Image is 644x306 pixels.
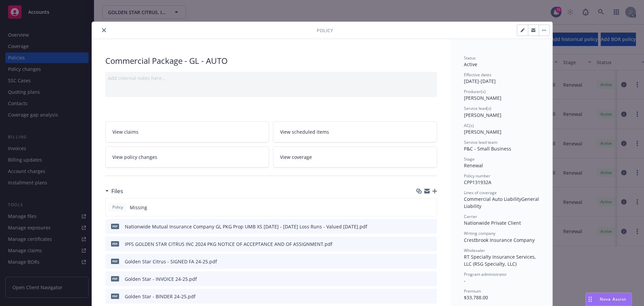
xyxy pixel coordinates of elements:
span: View scheduled items [280,128,329,135]
div: [DATE] - [DATE] [464,72,539,85]
span: Renewal [464,162,483,169]
span: - [464,277,466,284]
div: Add internal notes here... [108,75,434,82]
a: View policy changes [105,146,269,168]
span: pdf [111,224,119,229]
span: Carrier [464,214,477,219]
span: Program administrator [464,271,507,277]
span: Producer(s) [464,89,486,94]
span: Writing company [464,230,495,236]
span: [PERSON_NAME] [464,95,501,101]
span: Premium [464,288,481,294]
button: download file [418,275,423,282]
div: IPFS GOLDEN STAR CITRUS INC 2024 PKG NOTICE OF ACCEPTANCE AND OF ASSIGNMENT.pdf [125,241,332,248]
span: AC(s) [464,123,474,128]
span: Policy [317,27,333,34]
button: download file [418,241,423,248]
span: Nova Assist [600,296,626,302]
span: Effective dates [464,72,491,78]
span: Wholesaler [464,248,485,253]
span: Policy number [464,173,490,179]
a: View claims [105,121,269,142]
span: Missing [130,204,147,211]
div: Commercial Package - GL - AUTO [105,55,437,67]
button: Nova Assist [586,293,632,306]
span: View policy changes [112,154,157,161]
button: preview file [428,275,434,282]
h3: Files [111,187,123,195]
span: CPP131932A [464,179,491,185]
div: Nationwide Mutual Insurance Company GL PKG Prop UMB XS [DATE] - [DATE] Loss Runs - Valued [DATE].pdf [125,223,367,230]
span: Status [464,55,476,61]
a: View coverage [273,146,437,168]
span: Nationwide Private Client [464,220,521,226]
button: close [100,26,108,34]
span: RT Specialty Insurance Services, LLC (RSG Specialty, LLC) [464,254,537,267]
div: Golden Star - INVOICE 24-25.pdf [125,275,197,282]
span: Stage [464,156,475,162]
a: View scheduled items [273,121,437,142]
span: [PERSON_NAME] [464,112,501,118]
span: View coverage [280,154,312,161]
span: pdf [111,259,119,264]
button: download file [418,293,423,300]
span: Commercial Auto Liability [464,196,521,202]
span: pdf [111,294,119,299]
div: Files [105,187,123,195]
div: Golden Star Citrus - SIGNED FA 24-25.pdf [125,258,217,265]
span: pdf [111,276,119,281]
span: pdf [111,241,119,246]
div: Drag to move [586,293,594,306]
button: download file [418,258,423,265]
button: preview file [428,241,434,248]
button: preview file [428,258,434,265]
span: Policy [111,204,124,210]
span: $33,788.00 [464,294,488,301]
span: General Liability [464,196,540,209]
span: [PERSON_NAME] [464,129,501,135]
span: Active [464,61,477,68]
button: preview file [428,293,434,300]
button: download file [418,223,423,230]
span: Lines of coverage [464,190,497,195]
span: Service lead team [464,139,497,145]
div: Golden Star - BINDER 24-25.pdf [125,293,196,300]
span: P&C - Small Business [464,145,511,152]
span: View claims [112,128,139,135]
button: preview file [428,223,434,230]
span: Crestbrook Insurance Company [464,237,535,243]
span: Service lead(s) [464,105,491,111]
